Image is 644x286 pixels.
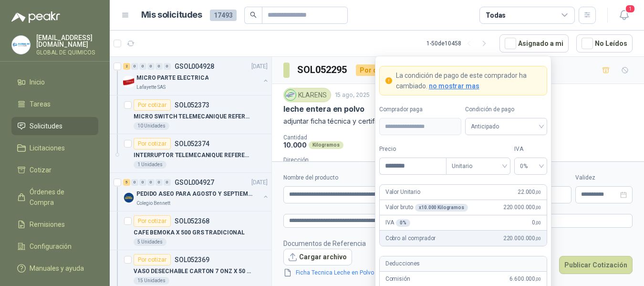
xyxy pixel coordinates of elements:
[30,165,52,175] span: Cotizar
[110,134,271,173] a: Por cotizarSOL052374INTERRUPTOR TELEMECANIQUE REFERENCIA. XY2CH132501 Unidades
[283,238,460,249] p: Documentos de Referencia
[385,77,392,84] span: exclamation-circle
[36,34,98,48] p: [EMAIL_ADDRESS][DOMAIN_NAME]
[134,277,169,285] div: 15 Unidades
[123,192,135,203] img: Company Logo
[139,179,146,186] div: 0
[625,4,635,13] span: 1
[532,218,540,227] span: 0
[11,259,98,277] a: Manuales y ayuda
[356,64,400,76] div: Por cotizar
[134,238,166,246] div: 5 Unidades
[175,102,209,108] p: SOL052373
[30,77,45,87] span: Inicio
[297,63,348,77] h3: SOL052295
[210,10,237,21] span: 17493
[134,161,166,169] div: 1 Unidades
[134,267,252,276] p: VASO DESECHABLE CARTON 7 ONZ X 50 BLANC
[175,256,209,263] p: SOL052369
[134,122,169,130] div: 10 Unidades
[385,218,410,227] p: IVA
[134,99,171,111] div: Por cotizar
[134,254,171,265] div: Por cotizar
[396,70,541,91] p: La condición de pago de este comprador ha cambiado.
[535,276,541,282] span: ,00
[11,183,98,212] a: Órdenes de Compra
[36,50,98,55] p: GLOBAL DE QUIMICOS
[123,177,270,207] a: 5 0 0 0 0 0 GSOL004927[DATE] Company LogoPEDIDO ASEO PARA AGOSTO Y SEPTIEMBRE 2Colegio Bennett
[30,219,65,230] span: Remisiones
[134,138,171,149] div: Por cotizar
[385,203,468,212] p: Valor bruto
[136,200,170,207] p: Colegio Bennett
[486,10,506,21] div: Todas
[11,117,98,135] a: Solicitudes
[123,179,130,186] div: 5
[11,237,98,255] a: Configuración
[12,36,30,54] img: Company Logo
[123,61,270,91] a: 2 0 0 0 0 0 GSOL004928[DATE] Company LogoMICRO PARTE ELECTRICALafayette SAS
[175,63,214,70] p: GSOL004928
[11,95,98,113] a: Tareas
[131,63,138,70] div: 0
[123,63,130,70] div: 2
[11,161,98,179] a: Cotizar
[520,159,541,173] span: 0%
[503,203,541,212] span: 220.000.000
[615,7,633,24] button: 1
[283,173,432,182] label: Nombre del producto
[283,88,331,102] div: KLARENS
[110,95,271,134] a: Por cotizarSOL052373MICRO SWITCH TELEMECANIQUE REFERENCIA. XCKP2110G11 I10 Unidades
[285,90,296,100] img: Company Logo
[465,105,547,114] label: Condición de pago
[251,178,268,187] p: [DATE]
[134,228,245,237] p: CAFE BEMOKA X 500 GRS TRADICIONAL
[175,140,209,147] p: SOL052374
[164,63,171,70] div: 0
[452,159,505,173] span: Unitario
[509,275,540,284] span: 6.600.000
[175,179,214,186] p: GSOL004927
[30,263,84,274] span: Manuales y ayuda
[575,173,633,182] label: Validez
[30,187,89,208] span: Órdenes de Compra
[136,74,208,83] p: MICRO PARTE ELECTRICA
[426,36,492,51] div: 1 - 50 de 10458
[156,63,163,70] div: 0
[136,84,166,91] p: Lafayette SAS
[123,76,135,87] img: Company Logo
[533,186,571,203] p: $ 0,00
[11,139,98,157] a: Licitaciones
[11,215,98,233] a: Remisiones
[283,249,352,266] button: Cargar archivo
[251,62,268,71] p: [DATE]
[147,179,155,186] div: 0
[164,179,171,186] div: 0
[283,134,405,141] p: Cantidad
[141,8,202,22] h1: Mis solicitudes
[535,220,541,225] span: ,00
[379,145,446,154] label: Precio
[30,121,62,131] span: Solicitudes
[136,190,255,199] p: PEDIDO ASEO PARA AGOSTO Y SEPTIEMBRE 2
[471,119,541,134] span: Anticipado
[283,157,385,163] p: Dirección
[535,236,541,241] span: ,00
[283,116,633,127] p: adjuntar ficha técnica y certificado de calidad
[147,63,155,70] div: 0
[11,73,98,91] a: Inicio
[30,241,72,252] span: Configuración
[30,99,51,109] span: Tareas
[503,234,541,243] span: 220.000.000
[11,11,60,23] img: Logo peakr
[559,256,633,274] button: Publicar Cotización
[110,212,271,250] a: Por cotizarSOL052368CAFE BEMOKA X 500 GRS TRADICIONAL5 Unidades
[139,63,146,70] div: 0
[379,105,461,114] label: Comprador paga
[134,151,252,160] p: INTERRUPTOR TELEMECANIQUE REFERENCIA. XY2CH13250
[535,205,541,210] span: ,00
[385,234,436,243] p: Cobro al comprador
[514,145,547,154] label: IVA
[175,218,209,224] p: SOL052368
[535,190,541,195] span: ,00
